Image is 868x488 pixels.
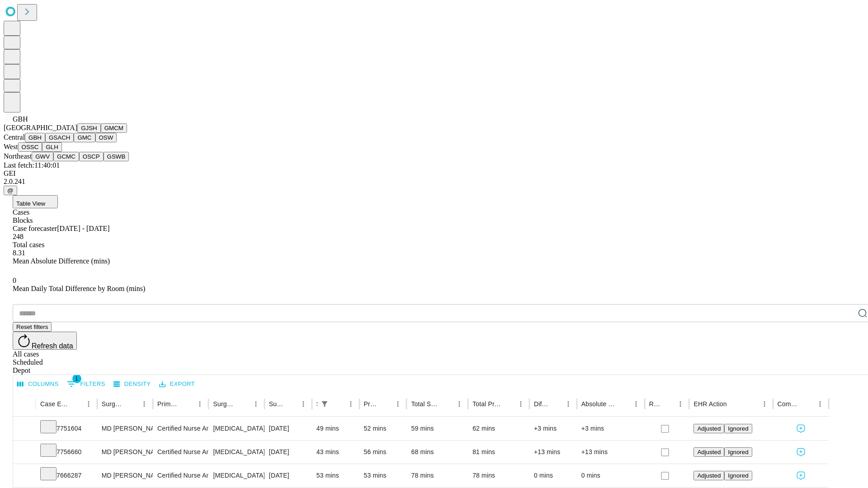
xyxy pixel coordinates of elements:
div: Surgery Name [213,400,236,408]
button: GCMC [53,152,79,161]
div: 62 mins [472,417,525,440]
button: Sort [332,398,344,410]
div: 59 mins [411,417,463,440]
div: Absolute Difference [581,400,616,408]
button: Table View [13,195,58,208]
span: @ [7,187,14,194]
div: 7756660 [40,441,93,464]
div: Scheduled In Room Duration [316,400,317,408]
span: Adjusted [697,449,721,455]
div: 7751604 [40,417,93,440]
span: Central [4,133,25,141]
span: Mean Absolute Difference (mins) [13,257,110,265]
button: Adjusted [693,471,724,480]
div: Surgery Date [269,400,283,408]
button: Sort [237,398,250,410]
button: Sort [502,398,514,410]
div: +3 mins [581,417,640,440]
button: GMCM [101,123,127,133]
span: Case forecaster [13,225,57,232]
button: Menu [562,398,575,410]
div: 68 mins [411,441,463,464]
button: GLH [42,142,61,152]
button: Menu [453,398,466,410]
button: Sort [661,398,674,410]
button: Refresh data [13,332,77,350]
button: Menu [630,398,642,410]
span: Refresh data [32,342,73,350]
div: EHR Action [693,400,726,408]
button: Menu [758,398,771,410]
button: Menu [814,398,826,410]
span: Ignored [728,449,748,455]
button: Sort [379,398,392,410]
button: Menu [138,398,151,410]
div: 7666287 [40,464,93,487]
div: 81 mins [472,441,525,464]
div: 53 mins [364,464,402,487]
button: GBH [25,133,45,142]
button: Sort [125,398,138,410]
span: 0 [13,277,16,284]
div: [DATE] [269,441,307,464]
button: GMC [74,133,95,142]
button: Expand [18,468,31,484]
button: GSACH [45,133,74,142]
div: MD [PERSON_NAME] [102,464,148,487]
button: Select columns [15,377,61,391]
span: Last fetch: 11:40:01 [4,161,60,169]
button: Sort [440,398,453,410]
span: Ignored [728,425,748,432]
span: 8.31 [13,249,25,257]
button: OSCP [79,152,104,161]
button: Show filters [318,398,331,410]
button: Sort [284,398,297,410]
span: Adjusted [697,472,721,479]
span: 1 [72,374,81,383]
span: West [4,143,18,150]
button: Expand [18,445,31,460]
button: Menu [344,398,357,410]
div: MD [PERSON_NAME] [102,441,148,464]
span: [GEOGRAPHIC_DATA] [4,124,77,131]
div: [DATE] [269,464,307,487]
span: Northeast [4,152,32,160]
button: Show filters [65,377,108,391]
div: Total Predicted Duration [472,400,501,408]
div: MD [PERSON_NAME] [102,417,148,440]
span: Total cases [13,241,44,249]
button: Menu [82,398,95,410]
span: Adjusted [697,425,721,432]
button: Ignored [724,424,752,433]
button: GSWB [104,152,129,161]
div: Difference [534,400,548,408]
span: Table View [16,200,45,207]
div: 0 mins [534,464,572,487]
div: [MEDICAL_DATA] COLD KNIFE OR LASER [213,417,259,440]
button: OSW [95,133,117,142]
div: GEI [4,169,864,178]
button: Menu [392,398,404,410]
div: Total Scheduled Duration [411,400,439,408]
div: +3 mins [534,417,572,440]
button: Sort [617,398,630,410]
button: @ [4,186,17,195]
div: 78 mins [472,464,525,487]
div: Surgeon Name [102,400,124,408]
div: 2.0.241 [4,178,864,186]
div: Certified Nurse Anesthetist [157,417,204,440]
div: 1 active filter [318,398,331,410]
span: 248 [13,233,24,240]
button: Ignored [724,447,752,457]
button: Menu [193,398,206,410]
button: Menu [250,398,262,410]
button: Sort [70,398,82,410]
span: GBH [13,115,28,123]
span: Ignored [728,472,748,479]
button: Sort [181,398,193,410]
button: Menu [514,398,527,410]
span: [DATE] - [DATE] [57,225,109,232]
button: Ignored [724,471,752,480]
button: Expand [18,421,31,437]
span: Reset filters [16,324,48,330]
